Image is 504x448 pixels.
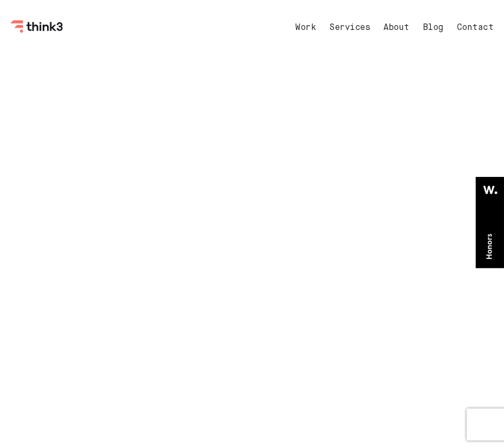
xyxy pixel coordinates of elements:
a: Contact [457,24,494,32]
a: Services [329,24,370,32]
a: Work [295,24,316,32]
a: Blog [423,24,444,32]
a: About [383,24,409,32]
a: Think3 Logo [11,25,64,35]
